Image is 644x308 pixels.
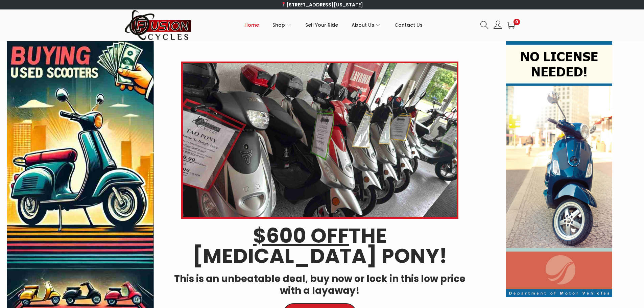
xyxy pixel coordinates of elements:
[253,221,349,250] u: $600 OFF
[244,17,259,33] span: Home
[305,17,338,33] span: Sell Your Ride
[352,17,374,33] span: About Us
[352,10,381,40] a: About Us
[244,10,259,40] a: Home
[272,10,292,40] a: Shop
[281,2,286,7] img: 📍
[272,17,285,33] span: Shop
[164,273,475,297] h4: This is an unbeatable deal, buy now or lock in this low price with a layaway!
[395,17,423,33] span: Contact Us
[124,9,192,41] img: Woostify retina logo
[305,10,338,40] a: Sell Your Ride
[164,226,475,266] h2: THE [MEDICAL_DATA] PONY!
[507,21,515,29] a: 0
[281,1,363,8] a: [STREET_ADDRESS][US_STATE]
[395,10,423,40] a: Contact Us
[192,10,475,40] nav: Primary navigation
